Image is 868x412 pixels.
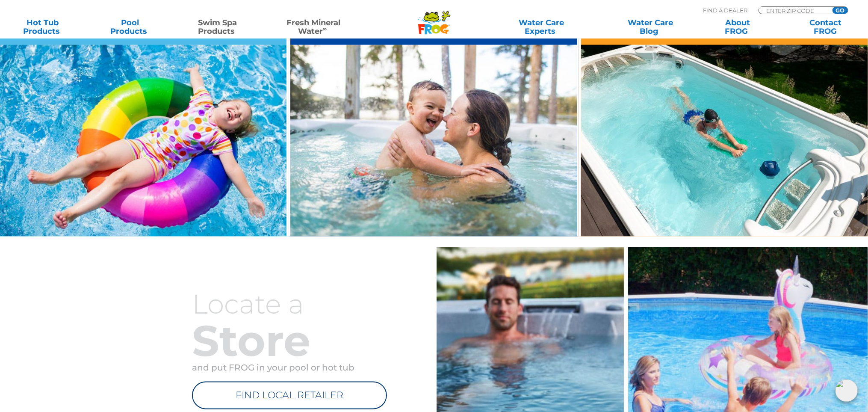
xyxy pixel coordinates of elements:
[183,18,251,36] a: Swim SpaProducts
[271,18,356,36] a: Fresh MineralWater∞
[9,18,77,36] a: Hot TubProducts
[703,6,747,14] p: Find A Dealer
[290,45,577,237] img: min-water-img-right
[175,290,410,319] h3: Locate a
[704,18,772,36] a: AboutFROG
[765,7,823,14] input: Zip Code Form
[192,382,387,409] a: FIND LOCAL RETAILER
[175,363,410,373] p: and put FROG in your pool or hot tub
[836,379,858,402] img: openIcon
[175,319,410,363] h2: Store
[791,18,859,36] a: ContactFROG
[486,18,597,36] a: Water CareExperts
[833,7,848,14] input: GO
[96,18,164,36] a: PoolProducts
[616,18,684,36] a: Water CareBlog
[581,45,868,237] img: min-water-image-3
[323,25,327,32] sup: ∞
